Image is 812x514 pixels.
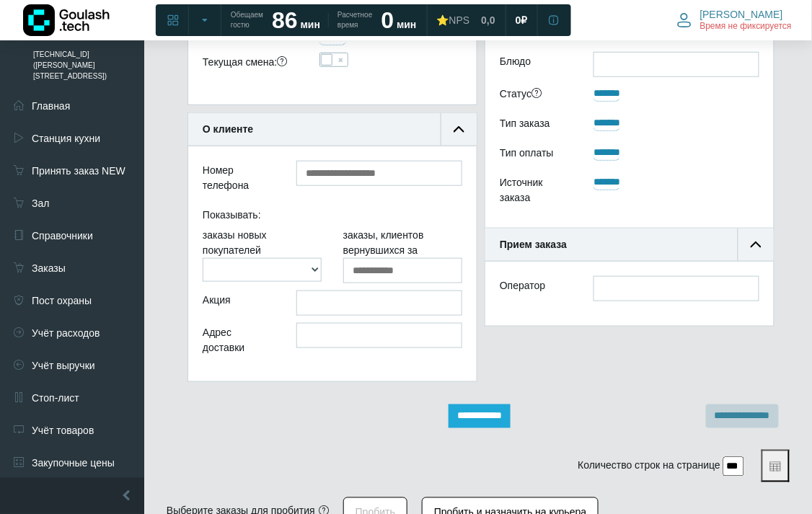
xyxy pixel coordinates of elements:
div: ⭐ [437,14,470,27]
span: Обещаем гостю [231,10,263,30]
strong: 0 [381,7,394,33]
a: 0 ₽ [507,7,537,33]
div: Текущая смена: [192,53,309,75]
a: Обещаем гостю 86 мин Расчетное время 0 мин [222,7,425,33]
span: 0,0 [481,14,495,27]
a: ⭐NPS 0,0 [428,7,504,33]
span: Время не фиксируется [700,21,792,32]
label: Блюдо [489,52,583,77]
div: Тип оплаты [489,143,583,166]
div: Номер телефона [192,161,286,198]
b: О клиенте [203,123,253,135]
div: заказы, клиентов вернувшихся за [332,228,473,283]
span: NPS [449,14,470,26]
div: Адрес доставки [192,323,286,360]
label: Количество строк на странице [578,458,721,474]
b: Прием заказа [500,239,567,250]
label: Оператор [500,278,545,293]
span: Расчетное время [337,10,372,30]
span: [PERSON_NAME] [700,8,783,21]
div: Акция [192,291,286,316]
div: Источник заказа [489,173,583,211]
div: Показывать: [192,205,473,228]
button: [PERSON_NAME] Время не фиксируется [668,5,800,35]
span: ₽ [521,14,528,27]
strong: 86 [272,7,298,33]
div: Статус [489,84,583,107]
img: collapse [751,239,762,250]
span: 0 [516,14,521,27]
span: мин [301,19,320,30]
img: collapse [454,124,464,135]
img: Логотип компании Goulash.tech [23,4,110,36]
div: Тип заказа [489,114,583,136]
span: мин [397,19,416,30]
div: заказы новых покупателей [192,228,332,283]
